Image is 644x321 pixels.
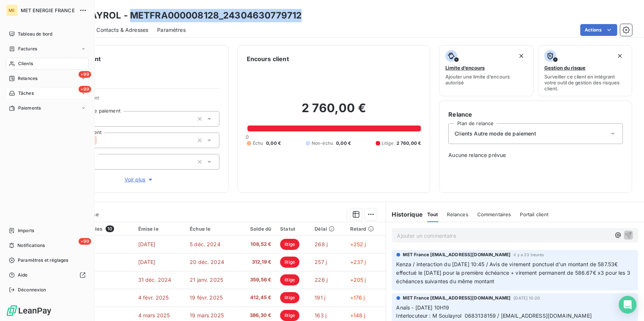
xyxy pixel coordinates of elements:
[6,87,89,99] a: +99Tâches
[315,241,328,247] span: 268 j
[190,294,223,301] span: 19 févr. 2025
[514,253,544,257] span: il y a 23 heures
[6,43,89,55] a: Factures
[138,312,170,318] span: 4 mars 2025
[60,175,219,184] button: Voir plus
[190,277,223,283] span: 21 janv. 2025
[315,277,328,283] span: 226 j
[350,277,366,283] span: +205 j
[243,241,271,248] span: 108,52 €
[403,251,511,258] span: MET France [EMAIL_ADDRESS][DOMAIN_NAME]
[190,241,220,247] span: 5 déc. 2024
[243,258,271,266] span: 312,19 €
[280,274,299,285] span: litige
[336,140,351,147] span: 0,00 €
[6,305,52,317] img: Logo LeanPay
[18,60,33,67] span: Clients
[79,86,91,93] span: +99
[396,261,632,284] span: Kenza / interaction du [DATE] 10:45 / Avis de virement ponctuel d'un montant de 587.53€ effectué ...
[514,296,540,300] span: [DATE] 10:20
[138,259,156,265] span: [DATE]
[97,137,103,144] input: Ajouter une valeur
[619,296,637,314] div: Open Intercom Messenger
[243,226,271,232] div: Solde dû
[350,294,365,301] span: +176 j
[427,211,438,217] span: Tout
[315,294,325,301] span: 191 j
[6,28,89,40] a: Tableau de bord
[18,75,37,82] span: Relances
[190,226,234,232] div: Échue le
[544,74,626,91] span: Surveiller ce client en intégrant votre outil de gestion des risques client.
[312,140,333,147] span: Non-échu
[45,54,219,63] h6: Informations client
[280,257,299,268] span: litige
[6,73,89,84] a: +99Relances
[315,226,341,232] div: Délai
[138,241,156,247] span: [DATE]
[447,211,468,217] span: Relances
[350,241,366,247] span: +252 j
[190,312,224,318] span: 19 mars 2025
[280,226,306,232] div: Statut
[253,140,263,147] span: Échu
[246,134,249,140] span: 0
[243,276,271,284] span: 359,56 €
[18,287,46,293] span: Déconnexion
[6,58,89,70] a: Clients
[315,259,327,265] span: 257 j
[6,254,89,266] a: Paramètres et réglages
[382,140,394,147] span: Litige
[396,312,592,319] span: Interlocuteur : M Soulayrol 0683138159 / [EMAIL_ADDRESS][DOMAIN_NAME]
[157,26,186,34] span: Paramètres
[580,24,617,36] button: Actions
[445,65,485,71] span: Limite d’encours
[190,259,224,265] span: 20 déc. 2024
[396,304,449,311] span: Anaïs - [DATE] 10H19
[125,176,154,183] span: Voir plus
[439,45,533,96] button: Limite d’encoursAjouter une limite d’encours autorisé
[448,110,623,119] h6: Relance
[18,272,28,278] span: Aide
[266,140,281,147] span: 0,00 €
[18,90,34,97] span: Tâches
[243,294,271,301] span: 412,45 €
[247,101,421,123] h2: 2 760,00 €
[18,31,52,37] span: Tableau de bord
[79,238,91,245] span: +99
[21,7,75,13] span: MET ENERGIE FRANCE
[280,239,299,250] span: litige
[6,4,18,16] div: ME
[455,130,536,137] span: Clients Autre mode de paiement
[138,277,172,283] span: 31 déc. 2024
[18,46,37,52] span: Factures
[243,312,271,319] span: 386,30 €
[350,226,381,232] div: Retard
[247,54,289,63] h6: Encours client
[350,259,366,265] span: +237 j
[315,312,326,318] span: 163 j
[79,71,91,78] span: +99
[65,9,302,22] h3: SOULAYROL - METFRA000008128_24304630779712
[520,211,549,217] span: Portail client
[6,225,89,237] a: Imports
[538,45,632,96] button: Gestion du risqueSurveiller ce client en intégrant votre outil de gestion des risques client.
[18,227,34,234] span: Imports
[17,242,45,249] span: Notifications
[280,310,299,321] span: litige
[396,140,421,147] span: 2 760,00 €
[138,294,169,301] span: 4 févr. 2025
[280,292,299,303] span: litige
[477,211,511,217] span: Commentaires
[60,95,219,105] span: Propriétés Client
[386,210,423,219] h6: Historique
[18,105,41,111] span: Paiements
[445,74,527,86] span: Ajouter une limite d’encours autorisé
[138,226,181,232] div: Émise le
[448,151,623,159] span: Aucune relance prévue
[6,102,89,114] a: Paiements
[544,65,586,71] span: Gestion du risque
[18,257,68,264] span: Paramètres et réglages
[96,26,148,34] span: Contacts & Adresses
[403,295,511,301] span: MET France [EMAIL_ADDRESS][DOMAIN_NAME]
